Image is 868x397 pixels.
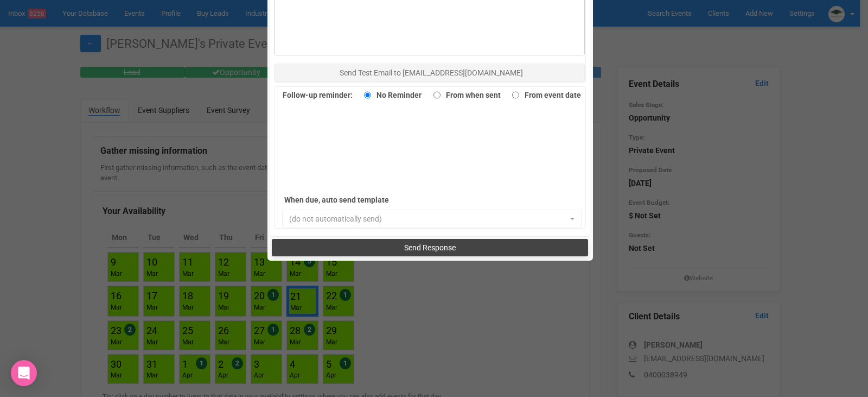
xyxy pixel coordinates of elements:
div: Open Intercom Messenger [11,360,37,386]
label: From when sent [428,87,501,103]
span: Send Test Email to [EMAIL_ADDRESS][DOMAIN_NAME] [340,68,523,77]
label: From event date [507,87,581,103]
label: When due, auto send template [284,192,436,207]
span: Send Response [404,243,456,252]
span: (do not automatically send) [289,213,568,224]
label: Follow-up reminder: [283,87,353,103]
label: No Reminder [359,87,422,103]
